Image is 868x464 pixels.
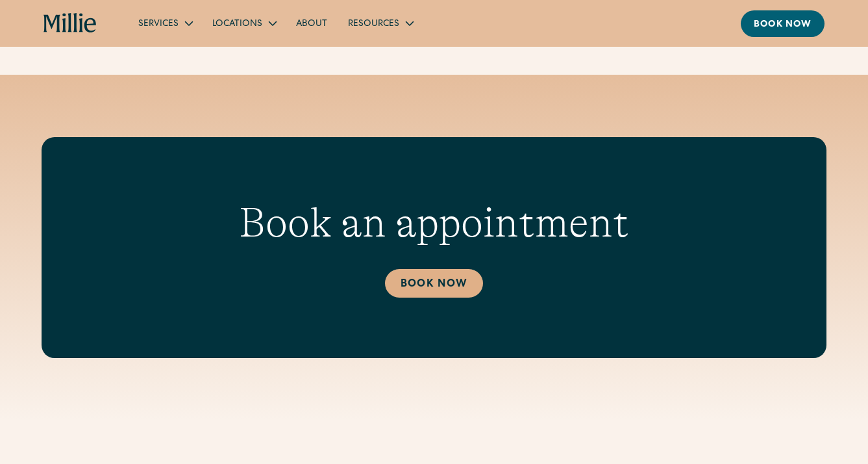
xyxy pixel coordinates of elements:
a: Book Now [385,269,483,298]
div: Book now [754,18,812,32]
a: home [43,13,97,34]
div: Resources [348,18,399,31]
div: Locations [212,18,262,31]
div: Services [138,18,179,31]
div: Locations [202,12,286,34]
a: Book now [741,10,825,37]
div: Resources [338,12,423,34]
div: Services [128,12,202,34]
a: About [286,12,338,34]
h2: Book an appointment [239,198,629,248]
